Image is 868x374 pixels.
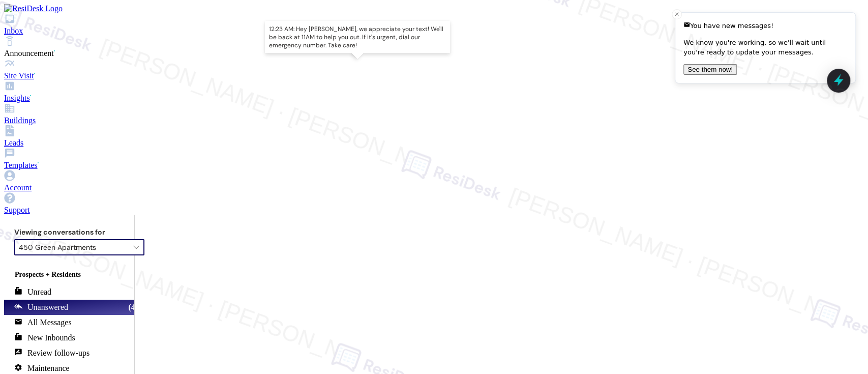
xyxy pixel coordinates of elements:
[14,287,51,297] div: Unread
[4,138,864,148] div: Leads
[19,239,128,255] input: All communities
[683,21,847,31] div: You have new messages!
[4,94,864,103] div: Insights
[4,161,864,170] div: Templates
[269,25,446,49] p: 12:23 AM: Hey [PERSON_NAME], we appreciate your text! We'll be back at 11AM to help you out. If i...
[38,161,39,165] span: •
[30,94,32,98] span: •
[4,174,864,192] a: Account
[14,225,144,239] label: Viewing conversations for
[683,38,847,57] p: We know you're working, so we'll wait until you're ready to update your messages.
[4,62,864,80] a: Site Visit •
[4,206,864,215] div: Support
[4,4,63,13] img: ResiDesk Logo
[4,107,864,125] a: Buildings
[4,49,864,58] div: Announcement
[4,84,864,103] a: Insights •
[14,302,68,312] div: Unanswered
[4,183,864,192] div: Account
[4,196,864,215] a: Support
[14,348,89,358] div: Review follow-ups
[4,116,864,125] div: Buildings
[672,9,682,19] button: Close toast
[34,71,36,76] span: •
[4,26,864,36] div: Inbox
[4,71,864,80] div: Site Visit
[126,300,144,314] div: (42)
[683,64,737,75] button: See them now!
[54,49,55,53] span: •
[14,318,72,328] div: All Messages
[4,129,864,148] a: Leads
[4,17,864,36] a: Inbox
[14,363,70,373] div: Maintenance
[4,152,864,170] a: Templates •
[14,333,75,343] div: New Inbounds
[133,243,139,251] i: 
[4,271,134,279] div: Prospects + Residents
